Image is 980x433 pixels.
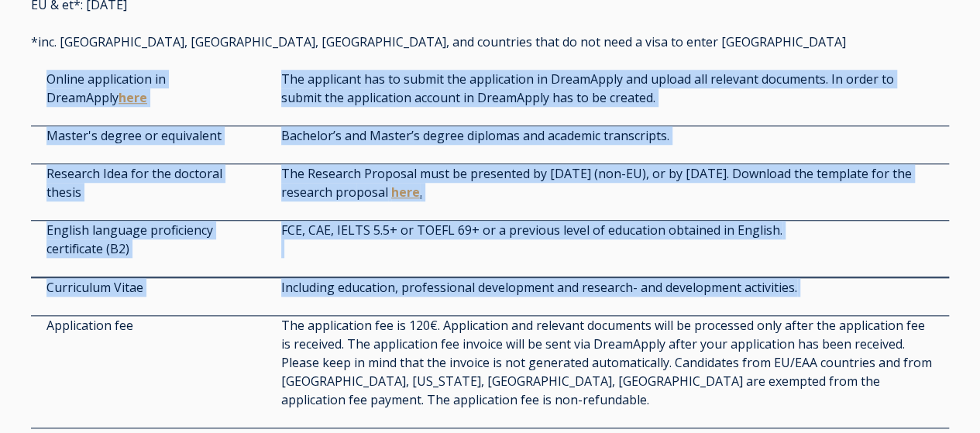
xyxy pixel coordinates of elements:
[46,127,222,144] span: Master's degree or equivalent
[420,184,422,201] a: .
[281,165,912,201] span: The Research Proposal must be presented by [DATE] (non-EU), or by [DATE]. Download the template f...
[281,70,894,106] span: The applicant has to submit the application in DreamApply and upload all relevant documents. In o...
[46,221,230,258] p: English language proficiency certificate (B2)
[281,221,934,258] p: FCE, CAE, IELTS 5.5+ or TOEFL 69+ or a previous level of education obtained in English.
[46,279,143,296] span: Curriculum Vitae
[391,184,420,201] a: here
[46,165,222,201] span: Research Idea for the doctoral thesis
[281,317,932,408] span: The application fee is 120€. Application and relevant documents will be processed only after the ...
[281,279,797,296] span: Including education, professional development and research- and development activities.
[356,184,422,201] span: posal
[119,89,147,106] a: here
[281,127,669,144] span: Bachelor’s and Master’s degree diplomas and academic transcripts.
[46,317,133,334] span: Application fee
[46,70,166,106] span: Online application in DreamApply
[31,33,846,50] span: *inc. [GEOGRAPHIC_DATA], [GEOGRAPHIC_DATA], [GEOGRAPHIC_DATA], and countries that do not need a v...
